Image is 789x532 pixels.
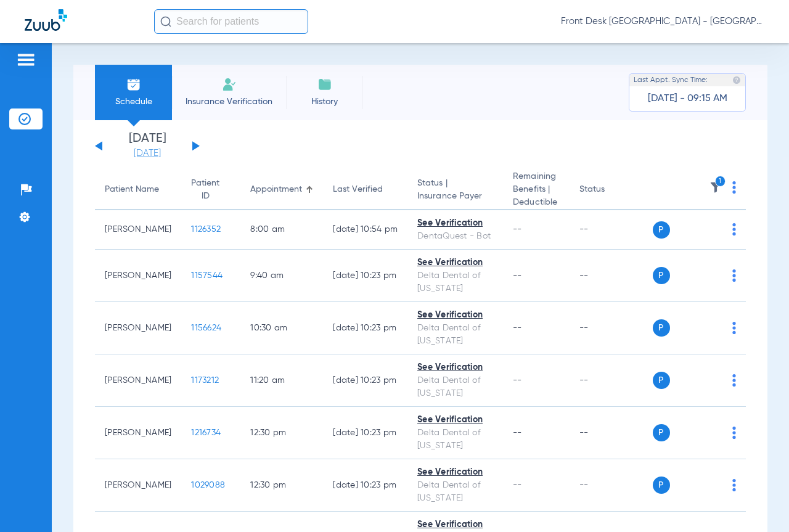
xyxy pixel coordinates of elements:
span: Insurance Verification [181,96,277,108]
div: Delta Dental of [US_STATE] [417,427,493,452]
span: -- [513,428,522,437]
td: 12:30 PM [240,459,323,512]
div: Patient Name [105,183,159,196]
img: group-dot-blue.svg [732,269,736,282]
td: [DATE] 10:23 PM [323,459,407,512]
span: 1216734 [191,428,221,437]
span: Insurance Payer [417,190,493,203]
div: Delta Dental of [US_STATE] [417,479,493,505]
div: Appointment [250,183,313,196]
div: Patient ID [191,177,219,203]
td: -- [570,250,653,302]
span: 1126352 [191,225,221,234]
iframe: Chat Widget [727,473,789,532]
span: -- [513,324,522,332]
span: P [653,267,670,284]
div: Patient ID [191,177,231,203]
img: group-dot-blue.svg [732,322,736,334]
td: [PERSON_NAME] [95,302,181,354]
div: See Verification [417,518,493,531]
td: [DATE] 10:23 PM [323,407,407,459]
img: Manual Insurance Verification [222,77,237,92]
div: See Verification [417,256,493,269]
div: Delta Dental of [US_STATE] [417,322,493,348]
span: P [653,372,670,389]
th: Status [570,170,653,210]
div: DentaQuest - Bot [417,230,493,243]
span: [DATE] - 09:15 AM [648,92,727,105]
input: Search for patients [154,9,308,34]
div: See Verification [417,466,493,479]
img: group-dot-blue.svg [732,374,736,387]
span: Deductible [513,196,559,209]
div: See Verification [417,217,493,230]
a: [DATE] [110,147,184,160]
td: [DATE] 10:54 PM [323,210,407,250]
span: -- [513,271,522,280]
li: [DATE] [110,133,184,160]
img: filter.svg [709,181,722,194]
div: See Verification [417,309,493,322]
th: Remaining Benefits | [503,170,569,210]
td: 10:30 AM [240,302,323,354]
img: Zuub Logo [25,9,67,31]
div: Patient Name [105,183,171,196]
img: group-dot-blue.svg [732,223,736,235]
span: -- [513,376,522,385]
div: Delta Dental of [US_STATE] [417,269,493,295]
div: See Verification [417,414,493,427]
span: Last Appt. Sync Time: [634,74,708,86]
td: -- [570,302,653,354]
td: 11:20 AM [240,354,323,407]
span: Schedule [104,96,163,108]
td: [PERSON_NAME] [95,210,181,250]
span: 1156624 [191,324,221,332]
td: -- [570,459,653,512]
div: Appointment [250,183,302,196]
td: 12:30 PM [240,407,323,459]
td: [DATE] 10:23 PM [323,250,407,302]
img: group-dot-blue.svg [732,181,736,194]
span: 1029088 [191,481,225,489]
img: History [317,77,332,92]
span: P [653,221,670,239]
th: Status | [407,170,503,210]
i: 1 [715,176,726,187]
span: P [653,319,670,337]
div: Delta Dental of [US_STATE] [417,374,493,400]
td: [DATE] 10:23 PM [323,354,407,407]
div: Last Verified [333,183,383,196]
div: Last Verified [333,183,398,196]
span: History [295,96,354,108]
td: 9:40 AM [240,250,323,302]
td: [PERSON_NAME] [95,250,181,302]
span: P [653,477,670,494]
span: P [653,424,670,441]
div: See Verification [417,361,493,374]
td: [DATE] 10:23 PM [323,302,407,354]
td: [PERSON_NAME] [95,459,181,512]
span: -- [513,225,522,234]
span: Front Desk [GEOGRAPHIC_DATA] - [GEOGRAPHIC_DATA] | My Community Dental Centers [561,15,764,28]
span: 1173212 [191,376,219,385]
td: [PERSON_NAME] [95,354,181,407]
td: -- [570,354,653,407]
img: Schedule [126,77,141,92]
img: hamburger-icon [16,52,36,67]
td: -- [570,210,653,250]
img: Search Icon [160,16,171,27]
span: -- [513,481,522,489]
td: -- [570,407,653,459]
span: 1157544 [191,271,223,280]
img: last sync help info [732,76,741,84]
img: group-dot-blue.svg [732,427,736,439]
td: 8:00 AM [240,210,323,250]
td: [PERSON_NAME] [95,407,181,459]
